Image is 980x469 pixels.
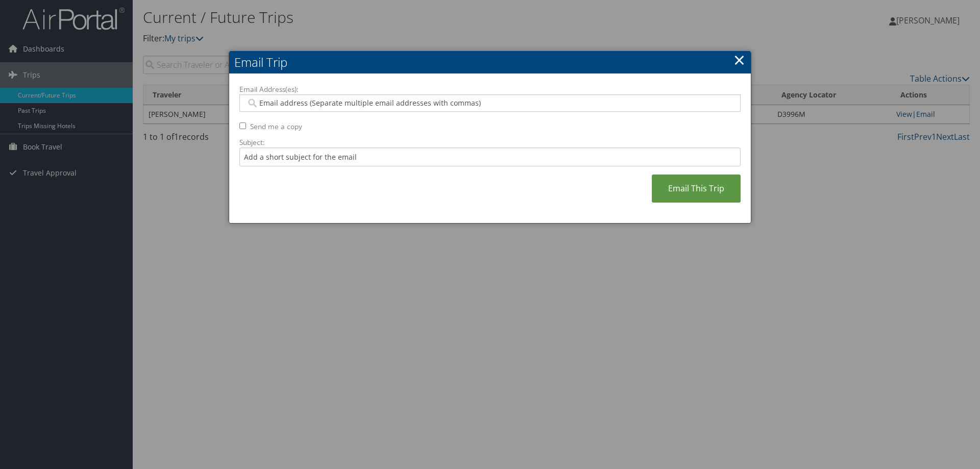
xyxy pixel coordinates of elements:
a: Email This Trip [652,175,741,203]
input: Add a short subject for the email [239,147,741,166]
label: Subject: [239,137,741,147]
h2: Email Trip [229,51,751,73]
label: Email Address(es): [239,84,741,94]
label: Send me a copy [250,121,302,132]
a: × [733,50,745,70]
input: Email address (Separate multiple email addresses with commas) [246,98,733,108]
